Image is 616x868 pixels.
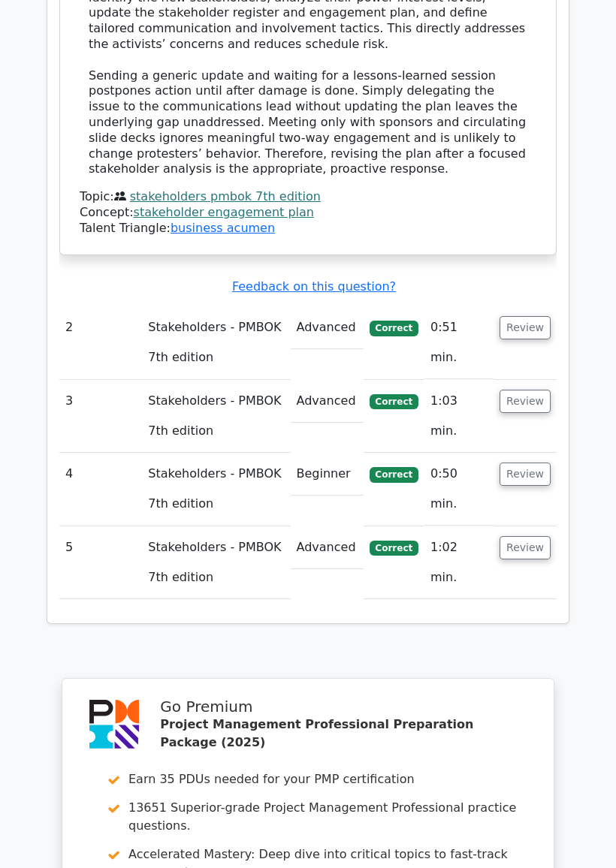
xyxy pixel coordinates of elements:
[424,307,494,380] td: 0:51 min.
[370,321,418,336] span: Correct
[59,307,142,380] td: 2
[80,190,536,206] div: Topic:
[142,307,290,380] td: Stakeholders - PMBOK 7th edition
[59,527,142,600] td: 5
[80,206,536,222] div: Concept:
[424,381,494,454] td: 1:03 min.
[142,381,290,454] td: Stakeholders - PMBOK 7th edition
[142,527,290,600] td: Stakeholders - PMBOK 7th edition
[291,307,364,350] td: Advanced
[80,190,536,237] div: Talent Triangle:
[500,463,551,487] button: Review
[59,454,142,526] td: 4
[232,280,396,294] a: Feedback on this question?
[291,454,364,496] td: Beginner
[59,381,142,454] td: 3
[142,454,290,526] td: Stakeholders - PMBOK 7th edition
[500,390,551,414] button: Review
[370,468,418,483] span: Correct
[424,454,494,526] td: 0:50 min.
[134,206,314,220] a: stakeholder engagement plan
[370,395,418,410] span: Correct
[500,317,551,340] button: Review
[291,527,364,570] td: Advanced
[424,527,494,600] td: 1:02 min.
[370,541,418,556] span: Correct
[500,537,551,560] button: Review
[130,190,321,204] a: stakeholders pmbok 7th edition
[291,381,364,423] td: Advanced
[171,222,275,236] a: business acumen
